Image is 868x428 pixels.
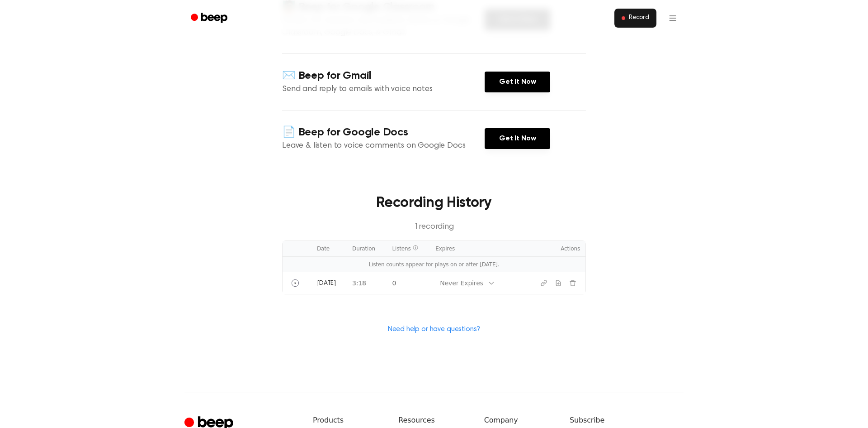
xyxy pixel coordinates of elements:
[282,83,485,96] p: Send and reply to emails with voice notes
[440,279,483,288] div: Never Expires
[513,241,585,257] th: Actions
[288,276,302,290] button: Play
[184,10,236,27] a: Beep
[313,415,384,426] h6: Products
[485,72,550,92] a: Get It Now
[388,326,481,333] a: Need help or have questions?
[387,241,430,257] th: Listens
[317,280,336,287] span: [DATE]
[629,14,649,22] span: Record
[413,245,418,250] span: Listen count reflects other listeners and records at most one play per listener per hour. It excl...
[614,9,656,28] button: Record
[297,192,571,214] h3: Recording History
[662,7,684,29] button: Open menu
[282,125,485,140] h4: 📄 Beep for Google Docs
[566,276,580,290] button: Delete recording
[347,272,387,294] td: 3:18
[283,257,585,273] td: Listen counts appear for plays on or after [DATE].
[430,241,513,257] th: Expires
[537,276,551,290] button: Copy link
[282,140,485,152] p: Leave & listen to voice comments on Google Docs
[485,128,550,149] a: Get It Now
[570,415,684,426] h6: Subscribe
[347,241,387,257] th: Duration
[398,415,469,426] h6: Resources
[282,68,485,83] h4: ✉️ Beep for Gmail
[297,221,571,233] p: 1 recording
[551,276,566,290] button: Download recording
[311,241,347,257] th: Date
[387,272,430,294] td: 0
[484,415,555,426] h6: Company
